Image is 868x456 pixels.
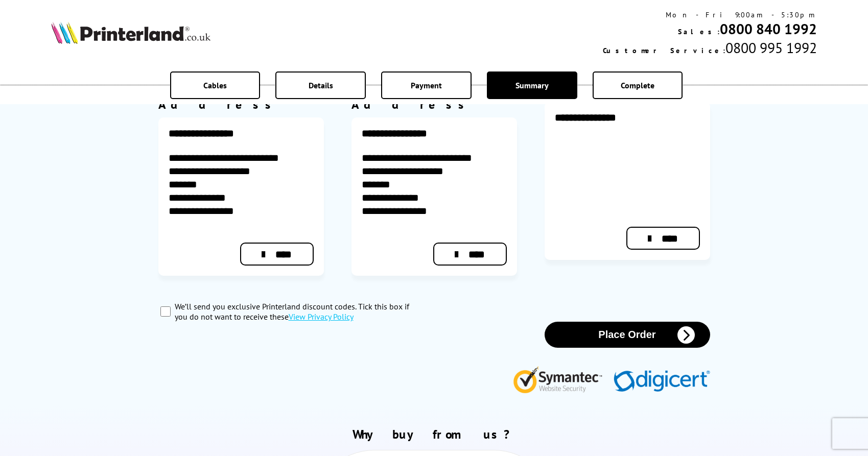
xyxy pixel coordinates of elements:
[545,322,710,348] button: Place Order
[51,426,816,442] h2: Why buy from us?
[309,80,333,90] span: Details
[603,10,817,19] div: Mon - Fri 9:00am - 5:30pm
[725,38,817,57] span: 0800 995 1992
[175,301,423,322] label: We’ll send you exclusive Printerland discount codes. Tick this box if you do not want to receive ...
[678,27,720,36] span: Sales:
[289,311,354,322] a: modal_privacy
[515,80,549,90] span: Summary
[614,370,710,393] img: Digicert
[411,80,442,90] span: Payment
[621,80,654,90] span: Complete
[513,364,609,393] img: Symantec Website Security
[720,19,817,38] a: 0800 840 1992
[203,80,227,90] span: Cables
[51,21,210,44] img: Printerland Logo
[603,46,725,55] span: Customer Service:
